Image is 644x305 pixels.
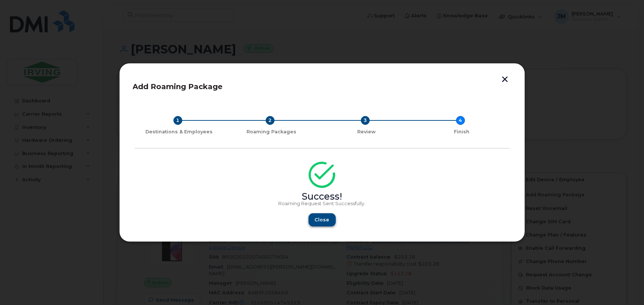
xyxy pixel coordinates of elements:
span: Add Roaming Package [133,82,223,91]
div: Roaming Packages [227,129,316,135]
div: Review [322,129,411,135]
p: Roaming Request Sent Successfully. [135,201,510,207]
div: Destinations & Employees [138,129,221,135]
span: Close [315,216,330,223]
div: 2 [266,116,275,125]
div: 1 [173,116,182,125]
div: Success! [135,194,510,200]
button: Close [309,213,336,227]
div: 3 [361,116,370,125]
